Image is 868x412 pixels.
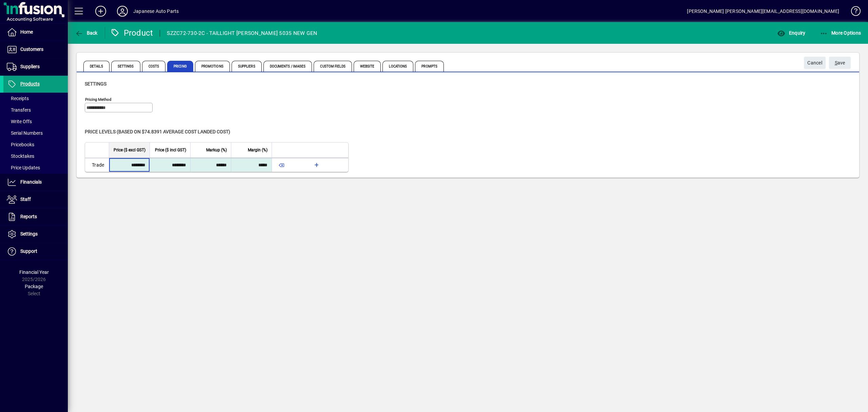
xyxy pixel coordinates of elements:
[7,142,34,147] span: Pricebooks
[7,119,32,124] span: Write Offs
[195,61,230,72] span: Promotions
[85,97,112,102] mat-label: Pricing method
[75,30,98,36] span: Back
[111,61,140,72] span: Settings
[3,93,68,104] a: Receipts
[90,5,112,17] button: Add
[68,27,105,39] app-page-header-button: Back
[829,57,851,69] button: Save
[20,231,38,237] span: Settings
[133,6,179,17] div: Japanese Auto Parts
[354,61,381,72] span: Website
[85,81,106,87] span: Settings
[167,28,317,39] div: SZZC72-730-2C - TAILLIGHT [PERSON_NAME] 5035 NEW GEN
[7,107,31,113] span: Transfers
[3,243,68,260] a: Support
[20,29,33,35] span: Home
[248,146,268,154] span: Margin (%)
[7,153,34,159] span: Stocktakes
[3,104,68,116] a: Transfers
[415,61,444,72] span: Prompts
[382,61,413,72] span: Locations
[804,57,826,69] button: Cancel
[167,61,193,72] span: Pricing
[20,81,40,87] span: Products
[20,196,31,202] span: Staff
[20,214,37,219] span: Reports
[3,150,68,162] a: Stocktakes
[3,226,68,243] a: Settings
[20,248,37,254] span: Support
[20,179,42,185] span: Financials
[3,139,68,150] a: Pricebooks
[3,127,68,139] a: Serial Numbers
[7,130,43,136] span: Serial Numbers
[777,30,805,36] span: Enquiry
[820,30,861,36] span: More Options
[3,24,68,41] a: Home
[112,5,133,17] button: Profile
[3,41,68,58] a: Customers
[142,61,166,72] span: Costs
[85,129,230,134] span: Price levels (based on $74.8391 Average cost landed cost)
[20,46,43,52] span: Customers
[232,61,262,72] span: Suppliers
[25,284,43,289] span: Package
[3,191,68,208] a: Staff
[206,146,227,154] span: Markup (%)
[835,60,837,65] span: S
[3,116,68,127] a: Write Offs
[3,208,68,225] a: Reports
[314,61,352,72] span: Custom Fields
[807,57,822,69] span: Cancel
[114,146,145,154] span: Price ($ excl GST)
[7,96,29,101] span: Receipts
[73,27,99,39] button: Back
[110,27,153,38] div: Product
[835,57,845,69] span: ave
[818,27,863,39] button: More Options
[85,158,109,172] td: Trade
[775,27,807,39] button: Enquiry
[155,146,186,154] span: Price ($ incl GST)
[20,64,40,69] span: Suppliers
[846,1,860,23] a: Knowledge Base
[3,162,68,173] a: Price Updates
[263,61,312,72] span: Documents / Images
[687,6,839,17] div: [PERSON_NAME] [PERSON_NAME][EMAIL_ADDRESS][DOMAIN_NAME]
[7,165,40,170] span: Price Updates
[83,61,110,72] span: Details
[3,58,68,75] a: Suppliers
[19,269,49,275] span: Financial Year
[3,174,68,191] a: Financials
